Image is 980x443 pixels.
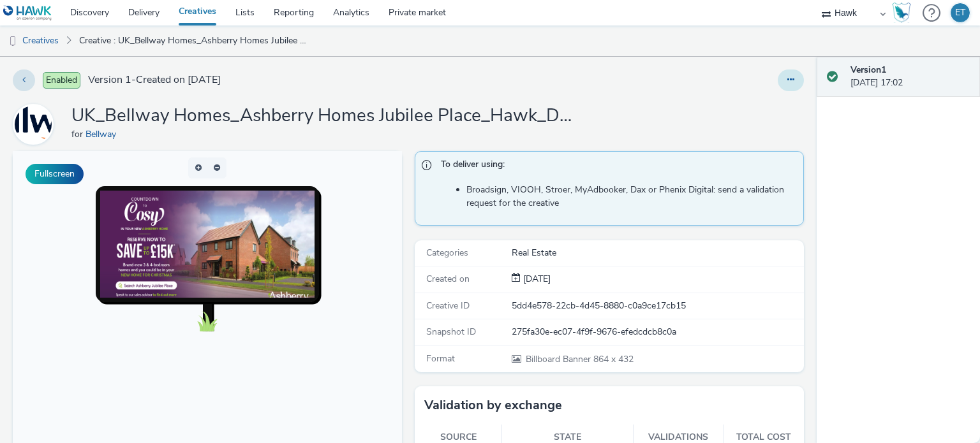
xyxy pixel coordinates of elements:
[426,247,468,259] span: Categories
[526,353,593,365] span: Billboard Banner
[955,3,965,22] div: ET
[850,64,886,76] strong: Version 1
[424,396,562,415] h3: Validation by exchange
[512,326,803,338] div: 275fa30e-ec07-4f9f-9676-efedcdcb8c0a
[892,3,911,23] img: Hawk Academy
[521,273,551,285] span: [DATE]
[521,273,551,286] div: Creation 16 September 2025, 17:02
[892,3,916,23] a: Hawk Academy
[426,273,470,285] span: Created on
[71,128,85,140] span: for
[3,5,52,21] img: undefined Logo
[6,35,19,48] img: dooh
[73,25,318,56] a: Creative : UK_Bellway Homes_Ashberry Homes Jubilee Place_Hawk_DOOH_12/09/2025_864x432_New
[512,300,803,312] div: 5dd4e578-22cb-4d45-8880-c0a9ce17cb15
[71,104,582,128] h1: UK_Bellway Homes_Ashberry Homes Jubilee Place_Hawk_DOOH_12/09/2025_864x432_New
[524,353,634,365] span: 864 x 432
[87,40,302,159] img: Advertisement preview
[426,352,455,365] span: Format
[85,128,121,140] a: Bellway
[441,158,791,175] span: To deliver using:
[13,118,59,130] a: Bellway
[15,106,52,143] img: Bellway
[426,300,470,312] span: Creative ID
[512,247,803,259] div: Real Estate
[43,72,80,89] span: Enabled
[88,73,221,87] span: Version 1 - Created on [DATE]
[466,184,797,210] li: Broadsign, VIOOH, Stroer, MyAdbooker, Dax or Phenix Digital: send a validation request for the cr...
[26,164,84,184] button: Fullscreen
[850,64,970,90] div: [DATE] 17:02
[426,326,476,338] span: Snapshot ID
